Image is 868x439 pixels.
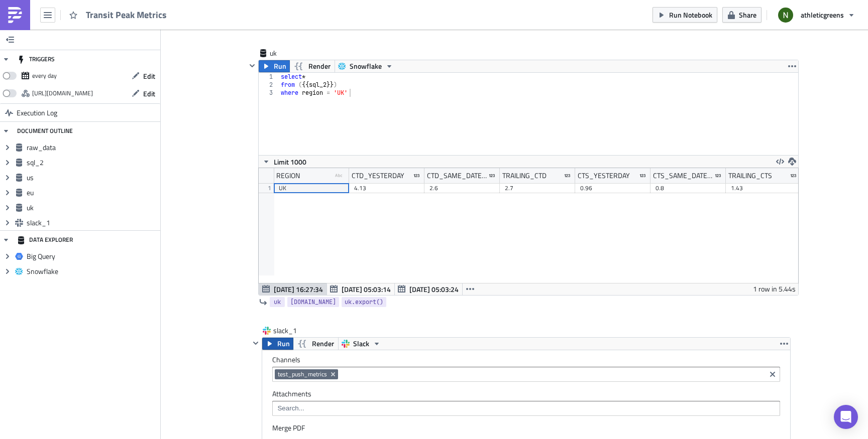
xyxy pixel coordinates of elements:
button: Run [262,338,293,350]
button: Render [293,338,339,350]
div: 3 [259,89,279,97]
button: athleticgreens [772,4,860,26]
div: 0.96 [580,183,645,193]
strong: {{ [DOMAIN_NAME][0].CTD_TREND_TRAILING}} [147,64,308,72]
button: [DATE] 05:03:14 [327,283,395,295]
div: REGION [276,168,300,183]
span: Edit [143,88,155,99]
img: Avatar [777,7,794,24]
div: every day [32,68,57,83]
div: 4.13 [354,183,419,193]
span: Render [312,338,334,350]
button: Slack [338,338,384,350]
label: Merge PDF [272,423,780,432]
strong: {{ [DOMAIN_NAME][0].CTS_TREND_TRAILING}} [149,110,309,118]
div: DOCUMENT OUTLINE [17,122,73,140]
div: TRAILING_CTD [502,168,547,183]
button: Clear selected items [767,368,779,380]
span: slack_1 [273,326,313,336]
p: • Click to Ship: [4,83,503,91]
button: Hide content [246,60,258,72]
label: Channels [272,355,780,364]
div: 2 [259,81,279,89]
div: DATA EXPLORER [17,231,73,249]
span: [DATE] 16:27:34 [274,284,323,295]
span: Snowflake [350,60,382,72]
input: Search... [275,403,777,413]
div: 2.6 [429,183,495,193]
a: uk [270,297,285,307]
span: test_push_metrics [278,370,327,378]
span: uk [270,48,310,58]
button: Limit 1000 [259,156,310,168]
span: Run [274,60,286,72]
div: CTS_SAME_DATE_LAST_YEAR [653,168,715,183]
div: 2.7 [505,183,570,193]
div: Open Intercom Messenger [834,405,858,429]
p: • Click to Delivery: [4,37,503,45]
em: {{ [DOMAIN_NAME][0].CTS_PERCENT_CHANGE_LAST_YEAR}}% [206,94,420,102]
span: uk [27,203,158,212]
span: slack_1 [27,218,158,227]
button: Share [722,7,762,23]
span: Share [739,10,756,20]
span: Snowflake [27,267,158,276]
div: UK [279,183,344,193]
label: Attachments [272,389,780,398]
strong: {{ [DOMAIN_NAME][0].CTD_TREND_LAST_YEAR}} [4,48,489,64]
button: Edit [127,86,160,101]
a: uk.export() [342,297,386,307]
div: 0.8 [656,183,721,193]
div: CTD_SAME_DATE_LAST_YEAR [427,168,489,183]
span: [DATE] 05:03:24 [409,284,459,295]
strong: {{ [DOMAIN_NAME][0].CTS_YESTERDAY}} [63,94,204,102]
span: Slack [353,338,369,350]
button: Run [259,60,290,72]
p: ○ CTD [DATE] was , than same day last year ({{ [DOMAIN_NAME][0].CTD_SAME_DATE_LAST_YEAR}}), than ... [4,48,503,80]
span: Edit [143,71,155,81]
button: Edit [127,68,160,84]
div: CTS_YESTERDAY [578,168,630,183]
div: TRIGGERS [17,50,55,68]
strong: {{ [DOMAIN_NAME][0].CTD_YESTERDAY}} [63,48,205,56]
span: [DOMAIN_NAME] [290,297,336,307]
span: us [27,173,158,182]
span: uk.export() [345,297,383,307]
span: Transit Peak Metrics [86,9,168,21]
em: {{ [DOMAIN_NAME][0].CTD_PERCENT_CHANGE_LAST_YEAR}}% [207,48,421,56]
span: Run Notebook [669,10,712,20]
div: TRAILING_CTS [728,168,772,183]
em: {{ [DOMAIN_NAME][0].CTD_PERCENT_CHANGE_TRAILING}}% [4,56,439,72]
span: raw_data [27,143,158,152]
div: 1 [259,73,279,81]
span: Execution Log [17,104,57,122]
span: sql_2 [27,158,158,167]
a: [DOMAIN_NAME] [287,297,339,307]
div: https://pushmetrics.io/api/v1/report/DzrWPkzLkP/webhook?token=49eeecf782314246b717866e499744bb [32,86,93,101]
button: Render [289,60,335,72]
span: eu [27,188,158,197]
span: Limit 1000 [274,157,306,167]
button: Snowflake [335,60,397,72]
span: athleticgreens [801,10,844,20]
span: Big Query [27,252,158,261]
p: ○ CTS [DATE] was , than same day last year ({{ [DOMAIN_NAME][0].CTS_SAME_DATE_LAST_YEAR}}), than ... [4,94,503,126]
div: CTD_YESTERDAY [352,168,404,183]
strong: {{ [DOMAIN_NAME][0].CTS_TREND_LAST_YEAR}} [4,94,489,110]
span: Render [308,60,331,72]
button: Remove Tag [329,369,338,379]
button: Run Notebook [653,7,717,23]
button: [DATE] 16:27:34 [259,283,327,295]
div: 1.43 [731,183,796,193]
button: [DATE] 05:03:24 [394,283,463,295]
span: [DATE] 05:03:14 [342,284,391,295]
span: Run [277,338,290,350]
span: uk [274,297,281,307]
img: PushMetrics [7,7,23,23]
div: 1 row in 5.44s [753,283,796,295]
span: [GEOGRAPHIC_DATA]: [4,26,81,34]
em: {{ [DOMAIN_NAME][0].CTS_PERCENT_CHANGE_TRAILING}}% [4,102,438,118]
strong: 🚨 Daily Transit Metrics [4,4,83,12]
button: Hide content [250,337,262,349]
